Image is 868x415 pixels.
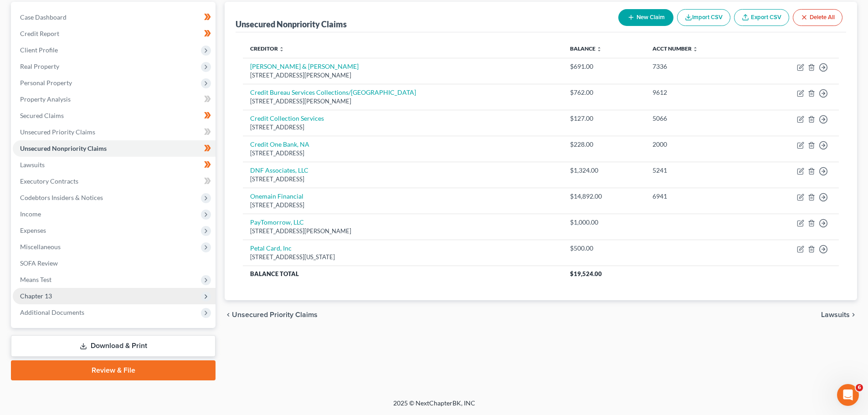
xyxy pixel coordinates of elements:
[232,311,318,318] span: Unsecured Priority Claims
[13,26,216,42] a: Credit Report
[20,177,78,185] span: Executory Contracts
[20,194,103,201] span: Codebtors Insiders & Notices
[20,276,51,283] span: Means Test
[15,99,142,162] div: The court has added a new Credit Counseling Field that we need to update upon filing. Please remo...
[250,62,359,70] a: [PERSON_NAME] & [PERSON_NAME]
[250,114,324,122] a: Credit Collection Services
[11,360,216,380] a: Review & File
[14,298,21,306] button: Emoji picker
[570,88,638,97] div: $762.00
[20,62,59,70] span: Real Property
[693,46,698,52] i: unfold_more
[20,144,107,152] span: Unsecured Nonpriority Claims
[13,124,216,140] a: Unsecured Priority Claims
[856,384,863,391] span: 6
[250,140,309,148] a: Credit One Bank, NA
[15,77,130,94] b: 🚨ATTN: [GEOGRAPHIC_DATA] of [US_STATE]
[734,9,789,26] a: Export CSV
[250,166,308,174] a: DNF Associates, LLC
[250,97,555,106] div: [STREET_ADDRESS][PERSON_NAME]
[160,4,176,20] div: Close
[596,46,602,52] i: unfold_more
[26,5,41,20] img: Profile image for Katie
[652,45,698,52] a: Acct Number unfold_more
[13,91,216,108] a: Property Analysis
[570,270,602,277] span: $19,524.00
[20,112,64,119] span: Secured Claims
[837,384,859,406] iframe: Intercom live chat
[821,311,850,318] span: Lawsuits
[13,173,216,190] a: Executory Contracts
[20,259,58,267] span: SOFA Review
[44,5,103,11] h1: [PERSON_NAME]
[20,13,67,21] span: Case Dashboard
[20,226,46,234] span: Expenses
[11,335,216,357] a: Download & Print
[7,72,175,187] div: Katie says…
[652,192,745,201] div: 6941
[570,114,638,123] div: $127.00
[652,166,745,175] div: 5241
[250,192,303,200] a: Onemain Financial
[570,192,638,201] div: $14,892.00
[20,161,45,169] span: Lawsuits
[250,253,555,261] div: [STREET_ADDRESS][US_STATE]
[652,62,745,71] div: 7336
[58,298,65,306] button: Start recording
[243,266,563,282] th: Balance Total
[570,166,638,175] div: $1,324.00
[20,210,41,218] span: Income
[20,292,52,300] span: Chapter 13
[250,71,555,80] div: [STREET_ADDRESS][PERSON_NAME]
[20,128,95,136] span: Unsecured Priority Claims
[250,218,304,226] a: PayTomorrow, LLC
[20,79,72,87] span: Personal Property
[618,9,673,26] button: New Claim
[20,95,71,103] span: Property Analysis
[570,140,638,149] div: $228.00
[677,9,730,26] button: Import CSV
[13,157,216,173] a: Lawsuits
[236,19,347,30] div: Unsecured Nonpriority Claims
[652,88,745,97] div: 9612
[250,149,555,158] div: [STREET_ADDRESS]
[20,30,59,37] span: Credit Report
[250,244,292,252] a: Petal Card, Inc
[225,311,232,318] i: chevron_left
[13,255,216,272] a: SOFA Review
[793,9,842,26] button: Delete All
[250,88,416,96] a: Credit Bureau Services Collections/[GEOGRAPHIC_DATA]
[29,298,36,306] button: Gif picker
[279,46,284,52] i: unfold_more
[20,308,84,316] span: Additional Documents
[7,72,149,167] div: 🚨ATTN: [GEOGRAPHIC_DATA] of [US_STATE]The court has added a new Credit Counseling Field that we n...
[570,218,638,227] div: $1,000.00
[850,311,857,318] i: chevron_right
[156,295,171,309] button: Send a message…
[250,227,555,236] div: [STREET_ADDRESS][PERSON_NAME]
[250,123,555,132] div: [STREET_ADDRESS]
[250,175,555,184] div: [STREET_ADDRESS]
[44,11,91,20] p: Active 45m ago
[570,244,638,253] div: $500.00
[652,140,745,149] div: 2000
[20,243,61,251] span: Miscellaneous
[250,45,284,52] a: Creditor unfold_more
[13,9,216,26] a: Case Dashboard
[570,62,638,71] div: $691.00
[43,298,51,306] button: Upload attachment
[13,140,216,157] a: Unsecured Nonpriority Claims
[175,399,694,415] div: 2025 © NextChapterBK, INC
[250,201,555,210] div: [STREET_ADDRESS]
[6,4,23,21] button: go back
[15,169,86,174] div: [PERSON_NAME] • [DATE]
[13,108,216,124] a: Secured Claims
[8,279,175,295] textarea: Message…
[20,46,58,54] span: Client Profile
[570,45,602,52] a: Balance unfold_more
[225,311,318,318] button: chevron_left Unsecured Priority Claims
[821,311,857,318] button: Lawsuits chevron_right
[143,4,160,21] button: Home
[652,114,745,123] div: 5066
